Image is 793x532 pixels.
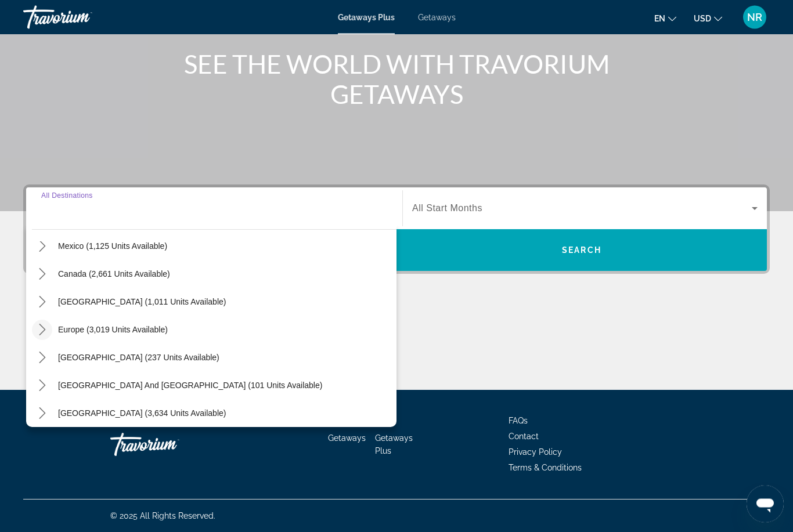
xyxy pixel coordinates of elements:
[52,236,173,257] button: Select destination: Mexico (1,125 units available)
[562,246,601,255] span: Search
[52,403,232,424] button: Select destination: South America (3,634 units available)
[418,13,456,22] a: Getaways
[509,448,562,457] a: Privacy Policy
[747,12,762,23] span: NR
[110,428,226,462] a: Go Home
[52,375,328,396] button: Select destination: South Pacific and Oceania (101 units available)
[58,298,226,307] span: [GEOGRAPHIC_DATA] (1,011 units available)
[110,512,215,521] span: © 2025 All Rights Reserved.
[58,381,322,390] span: [GEOGRAPHIC_DATA] and [GEOGRAPHIC_DATA] (101 units available)
[747,486,784,523] iframe: Кнопка запуска окна обмена сообщениями
[694,10,722,27] button: Change currency
[32,376,52,396] button: Toggle South Pacific and Oceania (101 units available) submenu
[375,434,413,456] a: Getaways Plus
[32,265,52,285] button: Toggle Canada (2,661 units available) submenu
[32,348,52,368] button: Toggle Australia (237 units available) submenu
[32,237,52,257] button: Toggle Mexico (1,125 units available) submenu
[52,320,174,341] button: Select destination: Europe (3,019 units available)
[26,188,767,272] div: Search widget
[58,409,226,418] span: [GEOGRAPHIC_DATA] (3,634 units available)
[26,224,396,428] div: Destination options
[509,432,539,441] a: Contact
[41,192,93,200] span: All Destinations
[58,242,167,251] span: Mexico (1,125 units available)
[52,264,176,285] button: Select destination: Canada (2,661 units available)
[32,320,52,341] button: Toggle Europe (3,019 units available) submenu
[179,49,614,110] h1: SEE THE WORLD WITH TRAVORIUM GETAWAYS
[740,5,770,30] button: User Menu
[509,417,528,426] a: FAQs
[338,13,395,22] a: Getaways Plus
[58,270,170,279] span: Canada (2,661 units available)
[328,434,366,443] a: Getaways
[52,348,225,368] button: Select destination: Australia (237 units available)
[654,14,665,23] span: en
[58,353,219,363] span: [GEOGRAPHIC_DATA] (237 units available)
[52,292,232,313] button: Select destination: Caribbean & Atlantic Islands (1,011 units available)
[396,230,767,272] button: Search
[58,325,168,335] span: Europe (3,019 units available)
[32,292,52,313] button: Toggle Caribbean & Atlantic Islands (1,011 units available) submenu
[654,10,676,27] button: Change language
[41,202,387,216] input: Select destination
[23,2,139,32] a: Travorium
[509,464,582,473] a: Terms & Conditions
[694,14,711,23] span: USD
[32,404,52,424] button: Toggle South America (3,634 units available) submenu
[412,204,482,213] span: All Start Months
